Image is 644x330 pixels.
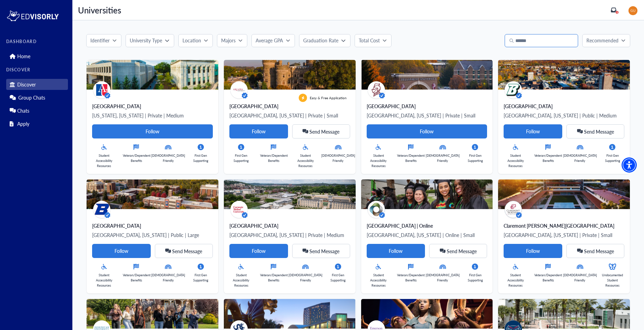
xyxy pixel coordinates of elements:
a: avatar [GEOGRAPHIC_DATA][GEOGRAPHIC_DATA], [US_STATE] | Public | MediumFollowSend MessageStudent ... [498,60,630,174]
p: Student Accessibility Resources [367,153,390,168]
div: [GEOGRAPHIC_DATA] [229,222,350,229]
p: Student Accessibility Resources [504,272,527,288]
p: Discover [17,82,36,87]
p: [DEMOGRAPHIC_DATA] Friendly [151,272,185,283]
button: Send Message [566,124,624,138]
p: [GEOGRAPHIC_DATA], [US_STATE] | Private | Small [367,111,487,120]
p: [GEOGRAPHIC_DATA], [US_STATE] | Private | Small [504,231,624,239]
div: Easy & Free Application [299,94,347,102]
p: Veteran/Dependent Benefits [123,153,150,163]
div: [GEOGRAPHIC_DATA] [367,103,487,110]
span: Send Message [584,130,614,134]
button: University Type [126,34,174,47]
p: Universities [78,6,121,14]
p: Graduation Rate [303,37,338,44]
button: Follow [504,124,562,138]
a: avatar [GEOGRAPHIC_DATA][US_STATE], [US_STATE] | Private | MediumFollowStudent Accessibility Reso... [87,60,218,174]
div: Home [6,51,68,62]
p: First Gen Supporting [189,153,213,163]
button: Graduation Rate [299,34,350,47]
p: [GEOGRAPHIC_DATA], [US_STATE] | Private | Medium [229,231,350,239]
p: Student Accessibility Resources [92,272,116,288]
div: Apply [6,118,68,129]
p: [DEMOGRAPHIC_DATA] Friendly [151,153,185,163]
p: First Gen Supporting [326,272,350,283]
p: Student Accessibility Resources [229,272,253,288]
img: avatar [505,81,522,99]
p: Veteran/Dependent Benefits [397,272,425,283]
div: Chats [6,105,68,116]
p: Apply [17,121,29,127]
button: Follow [229,244,288,258]
p: First Gen Supporting [229,153,253,163]
button: Follow [504,244,562,258]
p: First Gen Supporting [189,272,213,283]
button: Recommended [582,34,630,47]
div: Group Chats [6,92,68,103]
button: Follow [367,244,425,258]
p: First Gen Supporting [463,272,487,283]
img: Banner.png [498,60,630,90]
img: avatar [368,201,385,218]
button: Follow [367,124,487,138]
img: claremont-mckenna-college-original-background.jpg [498,179,630,209]
div: [GEOGRAPHIC_DATA] [92,103,213,110]
img: logo [6,9,59,23]
p: [US_STATE], [US_STATE] | Private | Medium [92,111,213,120]
p: [DEMOGRAPHIC_DATA] Friendly [288,272,323,283]
div: [GEOGRAPHIC_DATA] | Online [367,222,487,229]
label: DASHBOARD [6,39,68,44]
span: Send Message [172,249,202,253]
p: Total Cost [359,37,380,44]
button: Total Cost [355,34,392,47]
button: Send Message [566,244,624,258]
a: avatar [GEOGRAPHIC_DATA][GEOGRAPHIC_DATA], [US_STATE] | Public | LargeFollowSend MessageStudent A... [87,179,218,293]
img: boise-state-university-background.jpg [87,179,218,209]
img: Drexel_Main_Banner.png [224,299,356,329]
p: Recommended [586,37,618,44]
p: [DEMOGRAPHIC_DATA] Friendly [563,272,597,283]
a: avatar [GEOGRAPHIC_DATA][GEOGRAPHIC_DATA], [US_STATE] | Private | MediumFollowSend MessageStudent... [224,179,356,293]
img: campus%20%281%29.jpg [224,179,356,209]
span: 6 [616,11,618,14]
img: avatar [505,201,522,218]
p: Veteran/Dependent Benefits [534,153,562,163]
a: avatar Claremont [PERSON_NAME][GEOGRAPHIC_DATA][GEOGRAPHIC_DATA], [US_STATE] | Private | SmallFol... [498,179,630,293]
button: Send Message [155,244,213,258]
p: Group Chats [18,95,45,101]
button: Majors [217,34,247,47]
p: [GEOGRAPHIC_DATA], [US_STATE] | Public | Medium [504,111,624,120]
p: Student Accessibility Resources [294,153,317,168]
span: Send Message [309,130,339,134]
div: [GEOGRAPHIC_DATA] [229,103,350,110]
p: Undocumented Student Resources [601,272,624,288]
p: [DEMOGRAPHIC_DATA] Friendly [426,272,460,283]
p: Student Accessibility Resources [367,272,390,288]
p: [GEOGRAPHIC_DATA], [US_STATE] | Online | Small [367,231,487,239]
p: Location [182,37,201,44]
div: [GEOGRAPHIC_DATA] [92,222,213,229]
img: apply-label [299,94,307,102]
img: emerson-college-original-background.jpg [361,299,493,329]
p: Chats [17,108,29,114]
a: avatar [GEOGRAPHIC_DATA] | Online[GEOGRAPHIC_DATA], [US_STATE] | Online | SmallFollowSend Message... [361,179,493,293]
a: avatar [GEOGRAPHIC_DATA][GEOGRAPHIC_DATA], [US_STATE] | Private | SmallFollowStudent Accessibilit... [361,60,493,174]
button: Average GPA [251,34,295,47]
p: Veteran/Dependent Benefits [260,272,288,283]
span: Send Message [447,249,477,253]
img: Main%20Profile%20Banner.png [87,60,218,90]
p: Identifier [90,37,110,44]
p: Average GPA [256,37,283,44]
div: Discover [6,79,68,90]
button: Location [178,34,213,47]
button: Follow [92,124,213,138]
input: Search [505,34,578,47]
p: Home [17,53,30,59]
button: Send Message [292,124,350,138]
button: Send Message [429,244,487,258]
button: Follow [229,124,288,138]
p: [DEMOGRAPHIC_DATA] Friendly [426,153,460,163]
img: fau-backgorund.png [498,299,630,329]
p: [DEMOGRAPHIC_DATA] Friendly [563,153,597,163]
p: Veteran/Dependent Benefits [534,272,562,283]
